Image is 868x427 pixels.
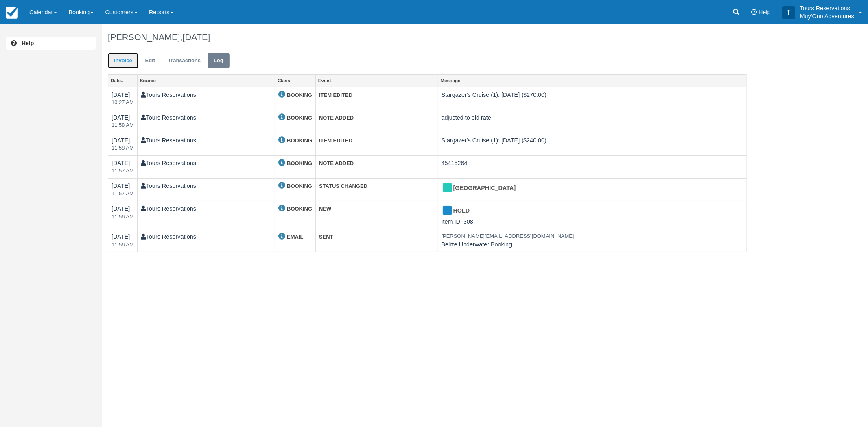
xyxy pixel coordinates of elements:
td: Tours Reservations [137,229,275,252]
em: 2025-10-01 11:56:57-0600 [112,213,134,221]
strong: BOOKING [287,92,312,98]
a: Help [6,37,96,50]
td: Belize Underwater Booking [438,229,746,252]
td: 45415264 [438,155,746,178]
div: [GEOGRAPHIC_DATA] [442,182,736,195]
td: [DATE] [108,87,138,110]
td: Stargazer's Cruise (1): [DATE] ($240.00) [438,133,746,155]
strong: BOOKING [287,160,312,166]
strong: NEW [319,206,331,212]
em: [PERSON_NAME][EMAIL_ADDRESS][DOMAIN_NAME] [442,233,743,240]
a: Invoice [108,53,138,69]
em: 2025-10-01 11:58:24-0600 [112,122,134,129]
em: 2025-10-01 11:56:57-0600 [112,241,134,249]
strong: BOOKING [287,115,312,121]
p: Muy'Ono Adventures [800,12,854,20]
strong: EMAIL [287,234,303,240]
td: Stargazer's Cruise (1): [DATE] ($270.00) [438,87,746,110]
p: Tours Reservations [800,4,854,12]
td: [DATE] [108,133,138,155]
td: [DATE] [108,201,138,229]
em: 2025-10-01 11:58:18-0600 [112,144,134,152]
td: [DATE] [108,229,138,252]
td: [DATE] [108,110,138,133]
div: HOLD [442,205,736,218]
a: Transactions [162,53,207,69]
td: Tours Reservations [137,110,275,133]
a: Edit [139,53,161,69]
td: Tours Reservations [137,133,275,155]
td: adjusted to old rate [438,110,746,133]
strong: ITEM EDITED [319,137,352,144]
td: Tours Reservations [137,87,275,110]
a: Message [438,75,746,86]
a: Class [275,75,315,86]
a: Date [108,75,137,86]
strong: BOOKING [287,206,312,212]
strong: ITEM EDITED [319,92,352,98]
img: checkfront-main-nav-mini-logo.png [6,7,18,19]
td: [DATE] [108,155,138,178]
h1: [PERSON_NAME], [108,33,747,42]
strong: BOOKING [287,183,312,189]
td: [DATE] [108,178,138,201]
td: Tours Reservations [137,155,275,178]
strong: NOTE ADDED [319,160,354,166]
i: Help [751,9,757,15]
b: Help [22,40,34,46]
td: Tours Reservations [137,201,275,229]
em: 2025-10-03 10:27:27-0600 [112,99,134,107]
td: Tours Reservations [137,178,275,201]
em: 2025-10-01 11:57:04-0600 [112,190,134,198]
td: Item ID: 308 [438,201,746,229]
strong: SENT [319,234,333,240]
div: T [782,6,795,19]
a: Source [138,75,275,86]
strong: STATUS CHANGED [319,183,367,189]
em: 2025-10-01 11:57:06-0600 [112,167,134,175]
strong: BOOKING [287,137,312,144]
a: Log [208,53,230,69]
a: Event [316,75,438,86]
span: Help [759,9,771,15]
strong: NOTE ADDED [319,115,354,121]
span: [DATE] [182,32,210,42]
